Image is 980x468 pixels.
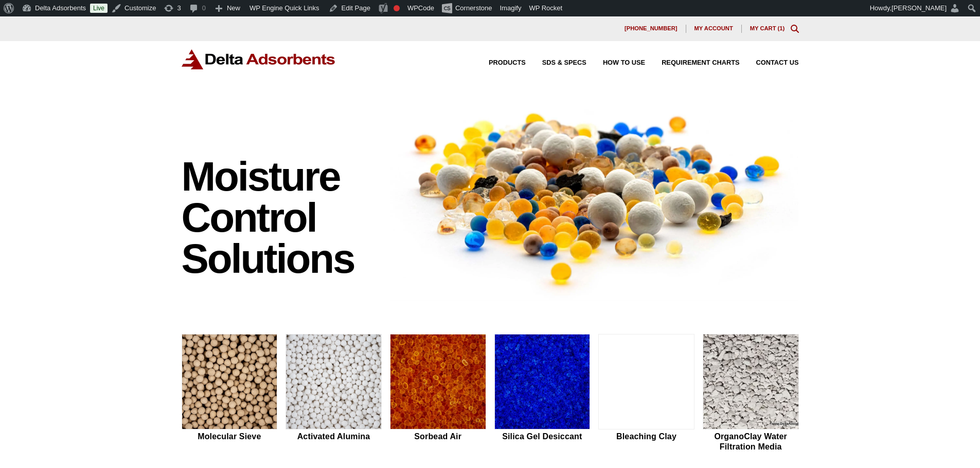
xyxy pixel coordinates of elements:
h2: Activated Alumina [286,432,382,441]
h2: Bleaching Clay [598,432,694,441]
span: How to Use [603,60,645,66]
a: Live [90,4,108,13]
a: Bleaching Clay [598,334,694,453]
img: Delta Adsorbents [182,49,336,69]
span: [PERSON_NAME] [892,4,947,12]
h2: Molecular Sieve [182,432,278,441]
h2: Sorbead Air [390,432,486,441]
span: Contact Us [756,60,799,66]
a: My Cart (1) [750,25,785,31]
a: Products [472,60,526,66]
a: SDS & SPECS [526,60,586,66]
a: My account [686,25,742,33]
a: Contact Us [740,60,799,66]
a: How to Use [586,60,645,66]
div: Focus keyphrase not set [394,5,400,11]
a: Requirement Charts [645,60,739,66]
span: 1 [779,25,782,31]
div: Toggle Modal Content [791,25,799,33]
a: Activated Alumina [286,334,382,453]
h2: OrganoClay Water Filtration Media [703,432,799,451]
a: [PHONE_NUMBER] [616,25,686,33]
span: [PHONE_NUMBER] [625,26,678,31]
a: Silica Gel Desiccant [494,334,591,453]
a: Molecular Sieve [182,334,278,453]
a: Sorbead Air [390,334,486,453]
a: OrganoClay Water Filtration Media [703,334,799,453]
span: SDS & SPECS [542,60,586,66]
span: My account [694,26,733,31]
img: Image [390,94,799,301]
h2: Silica Gel Desiccant [494,432,591,441]
span: Requirement Charts [662,60,739,66]
span: Products [489,60,526,66]
h1: Moisture Control Solutions [182,156,380,279]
